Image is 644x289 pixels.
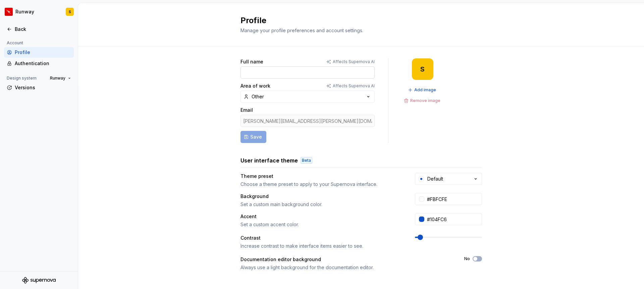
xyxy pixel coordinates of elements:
span: Runway [50,76,65,81]
div: Choose a theme preset to apply to your Supernova interface. [240,181,403,188]
label: Area of work [240,83,270,89]
div: Account [4,39,26,47]
h3: User interface theme [240,156,298,164]
label: Full name [240,58,263,65]
label: Email [240,107,253,113]
div: Authentication [15,60,71,67]
a: Profile [4,47,74,58]
div: Increase contrast to make interface items easier to see. [240,243,403,249]
div: S [420,66,425,72]
span: Add image [414,87,436,93]
input: #104FC6 [424,213,482,225]
div: Background [240,193,269,200]
input: #FFFFFF [424,193,482,205]
div: Theme preset [240,173,273,180]
div: Always use a light background for the documentation editor. [240,264,452,271]
svg: Supernova Logo [22,277,56,284]
div: Set a custom main background color. [240,201,403,208]
div: Contrast [240,235,261,241]
div: Versions [15,84,71,91]
div: Set a custom accent color. [240,221,403,228]
div: Profile [15,49,71,56]
p: Affects Supernova AI [333,83,375,89]
div: Runway [15,8,34,15]
div: Back [15,26,71,33]
div: Accent [240,213,257,220]
a: Authentication [4,58,74,69]
div: Design system [4,74,39,82]
a: Back [4,24,74,35]
button: Add image [406,85,439,95]
div: S [69,9,71,14]
span: Manage your profile preferences and account settings. [240,28,363,33]
div: Beta [301,157,312,164]
p: Affects Supernova AI [333,59,375,64]
img: 6b187050-a3ed-48aa-8485-808e17fcee26.png [5,8,13,16]
button: RunwayS [1,4,76,19]
div: Documentation editor background [240,256,321,263]
div: Default [427,176,443,182]
a: Versions [4,82,74,93]
label: No [464,256,470,261]
h2: Profile [240,15,474,26]
div: Other [252,93,264,100]
button: Default [415,173,482,185]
